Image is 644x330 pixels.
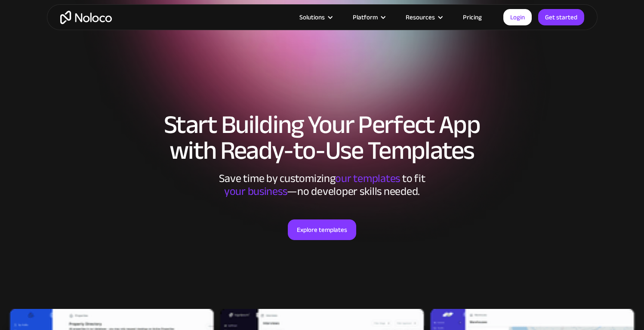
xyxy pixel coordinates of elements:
div: Platform [342,12,395,23]
div: Solutions [289,12,342,23]
div: Solutions [299,12,325,23]
div: Resources [395,12,452,23]
span: your business [224,181,287,202]
div: Save time by customizing to fit ‍ —no developer skills needed. [193,172,451,198]
a: Login [503,9,532,25]
a: Pricing [452,12,493,23]
span: our templates [335,168,400,189]
div: Platform [353,12,378,23]
h1: Start Building Your Perfect App with Ready-to-Use Templates [55,112,589,163]
a: Explore templates [288,219,356,240]
a: Get started [538,9,584,25]
div: Resources [406,12,435,23]
a: home [60,11,112,24]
